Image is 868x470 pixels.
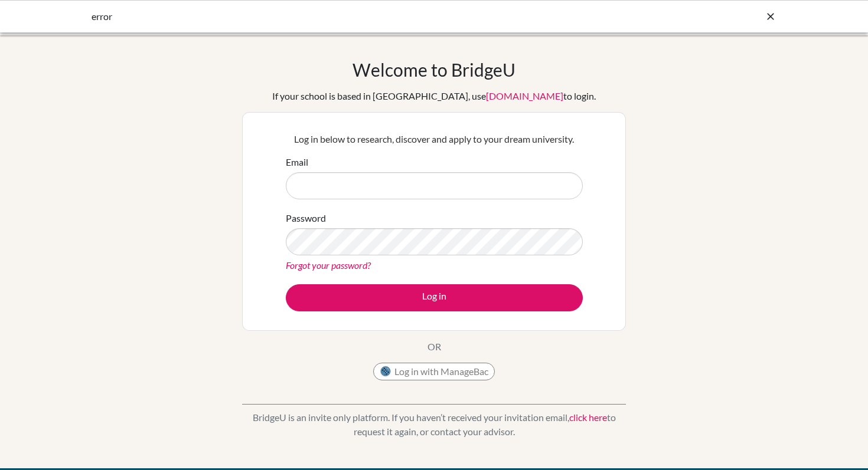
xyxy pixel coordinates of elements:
button: Log in [286,284,583,311]
p: OR [428,340,441,354]
a: Forgot your password? [286,259,371,271]
p: BridgeU is an invite only platform. If you haven’t received your invitation email, to request it ... [242,410,626,439]
div: If your school is based in [GEOGRAPHIC_DATA], use to login. [272,89,596,103]
div: error [92,9,599,24]
p: Log in below to research, discover and apply to your dream university. [286,132,583,146]
label: Password [286,211,326,225]
button: Log in with ManageBac [373,363,495,380]
h1: Welcome to BridgeU [353,59,515,80]
a: click here [569,412,607,423]
label: Email [286,155,308,169]
a: [DOMAIN_NAME] [486,90,563,101]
